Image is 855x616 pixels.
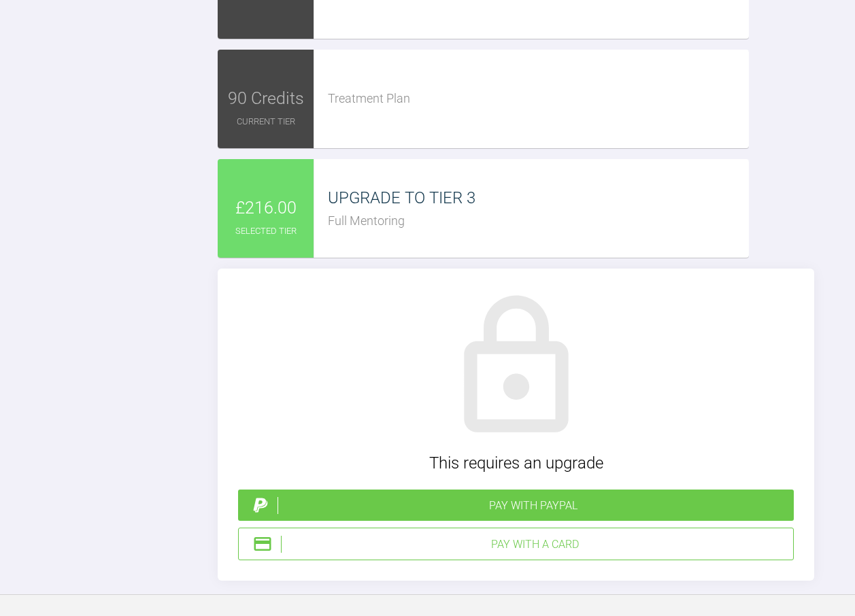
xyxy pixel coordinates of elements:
[228,85,304,112] span: 90 Credits
[828,19,836,30] button: close
[278,497,788,515] div: Pay with PayPal
[250,495,271,515] img: paypal.a7a4ce45.svg
[635,27,828,44] div: tsalvin18.jpg has been uploaded
[328,211,749,231] div: Full Mentoring
[281,536,788,553] div: Pay with a Card
[238,450,794,476] div: This requires an upgrade
[235,194,297,222] span: £216.00
[828,73,836,84] button: close
[252,534,273,554] img: stripeIcon.ae7d7783.svg
[635,81,828,99] div: tsalvin20.jpg has been uploaded
[328,89,749,109] div: Treatment Plan
[328,188,475,207] span: UPGRADE TO TIER 3
[438,289,594,445] img: lock.6dc949b6.svg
